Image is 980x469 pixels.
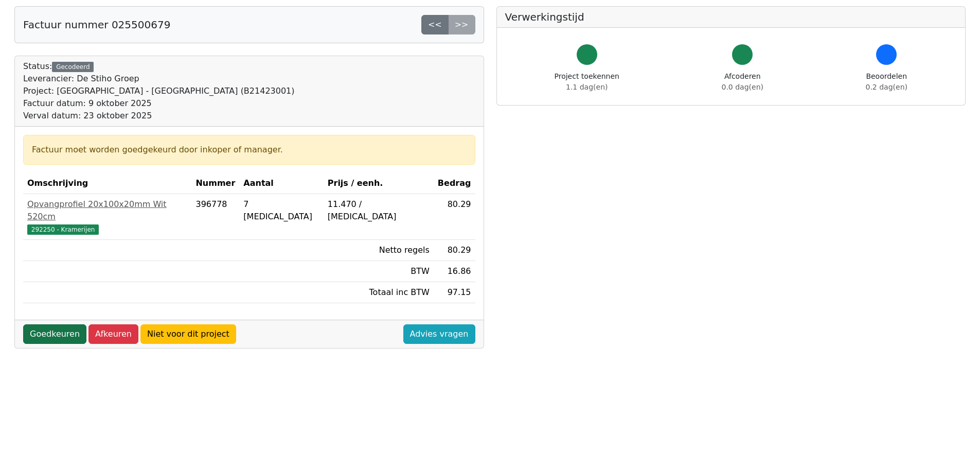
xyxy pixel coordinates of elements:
[23,324,86,344] a: Goedkeuren
[403,324,475,344] a: Advies vragen
[52,62,94,72] div: Gecodeerd
[566,83,608,91] span: 1.1 dag(en)
[324,173,434,194] th: Prijs / eenh.
[324,240,434,261] td: Netto regels
[434,240,475,261] td: 80.29
[23,97,295,110] div: Factuur datum: 9 oktober 2025
[421,15,449,34] a: <<
[23,19,170,31] h5: Factuur nummer 025500679
[328,198,430,223] div: 11.470 / [MEDICAL_DATA]
[866,83,907,91] span: 0.2 dag(en)
[191,194,239,240] td: 396778
[866,71,907,93] div: Beoordelen
[722,71,763,93] div: Afcoderen
[27,224,99,235] span: 292250 - Kramerijen
[722,83,763,91] span: 0.0 dag(en)
[23,110,295,122] div: Verval datum: 23 oktober 2025
[324,282,434,303] td: Totaal inc BTW
[27,198,187,235] a: Opvangprofiel 20x100x20mm Wit 520cm292250 - Kramerijen
[434,282,475,303] td: 97.15
[140,324,236,344] a: Niet voor dit project
[27,198,187,223] div: Opvangprofiel 20x100x20mm Wit 520cm
[434,261,475,282] td: 16.86
[23,73,295,85] div: Leverancier: De Stiho Groep
[23,60,295,122] div: Status:
[434,173,475,194] th: Bedrag
[23,173,191,194] th: Omschrijving
[505,11,957,23] h5: Verwerkingstijd
[239,173,323,194] th: Aantal
[434,194,475,240] td: 80.29
[191,173,239,194] th: Nummer
[555,71,619,93] div: Project toekennen
[243,198,319,223] div: 7 [MEDICAL_DATA]
[88,324,138,344] a: Afkeuren
[23,85,295,97] div: Project: [GEOGRAPHIC_DATA] - [GEOGRAPHIC_DATA] (B21423001)
[324,261,434,282] td: BTW
[32,144,467,156] div: Factuur moet worden goedgekeurd door inkoper of manager.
